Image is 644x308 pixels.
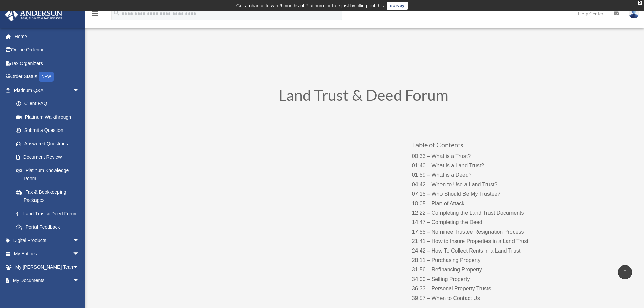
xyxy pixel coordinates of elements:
h3: Table of Contents [412,141,546,151]
a: vertical_align_top [618,265,632,279]
a: Platinum Knowledge Room [9,164,90,185]
span: arrow_drop_down [73,260,86,274]
a: Platinum Walkthrough [9,110,90,124]
a: Portal Feedback [9,220,90,234]
span: arrow_drop_down [73,84,86,97]
a: Client FAQ [9,97,90,111]
p: 00:33 – What is a Trust? 01:40 – What is a Land Trust? 01:59 – What is a Deed? 04:42 – When to Us... [412,151,546,303]
i: vertical_align_top [621,268,629,276]
div: Get a chance to win 6 months of Platinum for free just by filling out this [236,2,384,10]
img: User Pic [629,8,639,18]
a: My [PERSON_NAME] Teamarrow_drop_down [5,260,90,274]
a: Land Trust & Deed Forum [9,207,86,220]
a: Platinum Q&Aarrow_drop_down [5,84,90,97]
a: Submit a Question [9,124,90,137]
a: Answered Questions [9,137,90,150]
h1: Land Trust & Deed Forum [181,88,546,106]
i: menu [91,9,99,18]
span: arrow_drop_down [73,247,86,261]
a: My Entitiesarrow_drop_down [5,247,90,261]
a: Online Ordering [5,43,90,57]
span: arrow_drop_down [73,234,86,247]
a: Order StatusNEW [5,70,90,84]
a: menu [91,12,99,18]
a: Tax & Bookkeeping Packages [9,185,90,207]
a: survey [387,2,408,10]
a: My Documentsarrow_drop_down [5,274,90,287]
i: search [113,9,120,17]
a: Digital Productsarrow_drop_down [5,234,90,247]
img: Anderson Advisors Platinum Portal [3,8,64,21]
div: NEW [39,72,54,82]
div: close [638,1,642,5]
span: arrow_drop_down [73,274,86,288]
a: Tax Organizers [5,56,90,70]
a: Home [5,30,90,43]
a: Document Review [9,150,90,164]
